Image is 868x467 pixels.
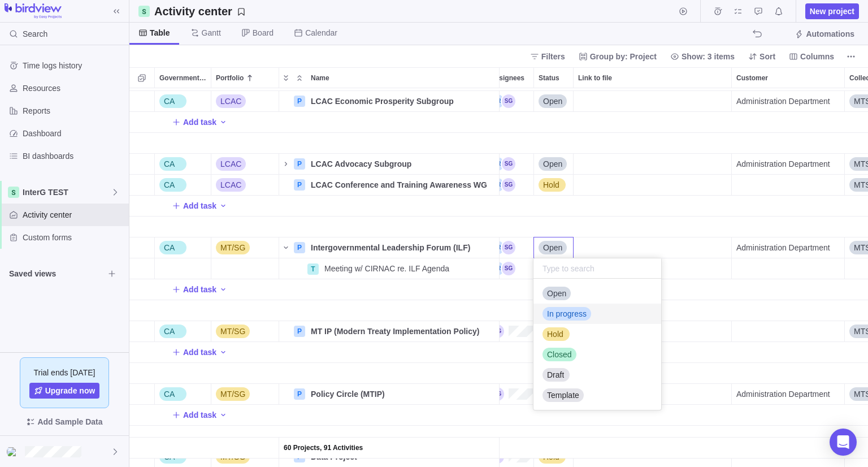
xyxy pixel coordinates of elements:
span: In progress [547,308,587,319]
span: Draft [547,369,564,380]
div: grid [129,88,868,467]
span: Closed [547,349,572,360]
div: Status [534,237,574,258]
span: Hold [547,328,563,340]
span: Template [547,390,579,401]
span: Open [547,288,566,299]
span: Open [543,242,562,253]
input: Type to search [533,258,661,279]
